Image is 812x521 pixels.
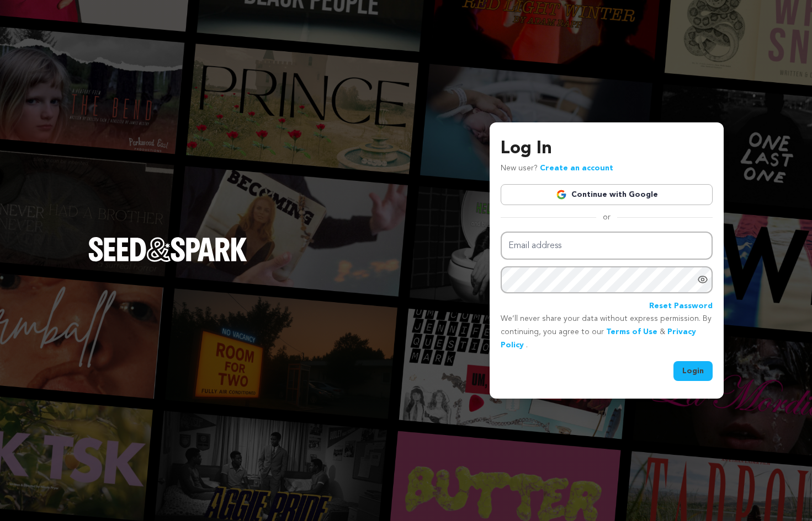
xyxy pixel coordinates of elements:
[606,328,657,336] a: Terms of Use
[501,162,613,175] p: New user?
[673,361,713,381] button: Login
[649,300,713,313] a: Reset Password
[501,232,713,260] input: Email address
[556,189,567,200] img: Google logo
[697,274,708,285] a: Show password as plain text. Warning: this will display your password on the screen.
[501,313,713,352] p: We’ll never share your data without express permission. By continuing, you agree to our & .
[88,237,247,283] a: Seed&Spark Homepage
[501,184,713,205] a: Continue with Google
[596,212,617,223] span: or
[501,136,713,162] h3: Log In
[501,328,696,349] a: Privacy Policy
[88,237,247,261] img: Seed&Spark Logo
[540,164,613,172] a: Create an account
